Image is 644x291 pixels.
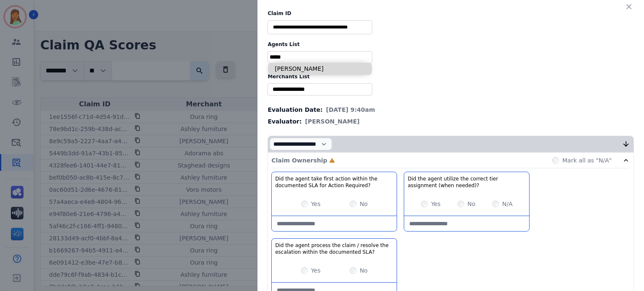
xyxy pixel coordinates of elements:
label: Yes [431,200,441,208]
label: Agents List [267,41,634,48]
label: Claim ID [267,10,634,17]
ul: selected options [270,53,370,62]
li: [PERSON_NAME] [268,63,372,75]
label: Merchants List [267,73,634,80]
label: Mark all as "N/A" [562,156,612,165]
span: [DATE] 9:40am [326,106,375,114]
span: [PERSON_NAME] [305,117,360,126]
label: N/A [502,200,513,208]
div: Evaluator: [267,117,634,126]
label: Yes [311,200,321,208]
label: No [360,266,368,275]
h3: Did the agent utilize the correct tier assignment (when needed)? [408,175,526,189]
h3: Did the agent process the claim / resolve the escalation within the documented SLA? [275,242,393,255]
h3: Did the agent take first action within the documented SLA for Action Required? [275,175,393,189]
div: Evaluation Date: [267,106,634,114]
label: No [467,200,475,208]
label: No [360,200,368,208]
p: Claim Ownership [271,156,327,165]
ul: selected options [270,85,370,94]
label: Yes [311,266,321,275]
